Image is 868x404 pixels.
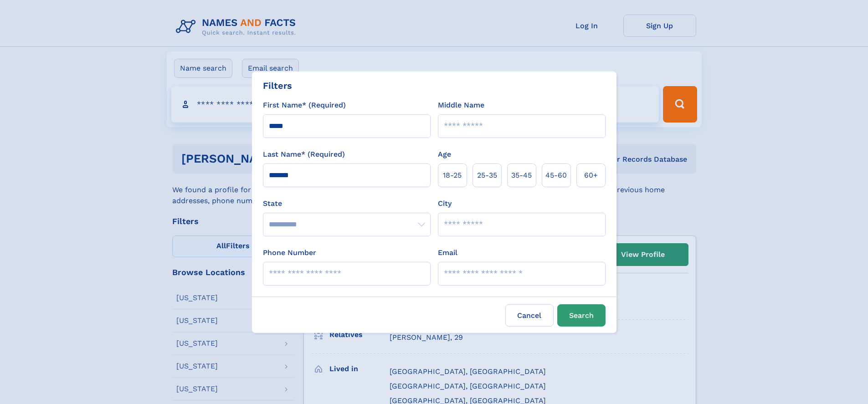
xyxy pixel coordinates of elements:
[438,198,452,209] label: City
[584,170,598,181] span: 60+
[511,170,532,181] span: 35‑45
[545,170,567,181] span: 45‑60
[443,170,462,181] span: 18‑25
[263,100,346,111] label: First Name* (Required)
[263,247,316,258] label: Phone Number
[438,100,484,111] label: Middle Name
[263,79,292,92] div: Filters
[477,170,497,181] span: 25‑35
[263,198,431,209] label: State
[505,304,554,327] label: Cancel
[557,304,606,327] button: Search
[263,149,345,160] label: Last Name* (Required)
[438,149,451,160] label: Age
[438,247,457,258] label: Email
